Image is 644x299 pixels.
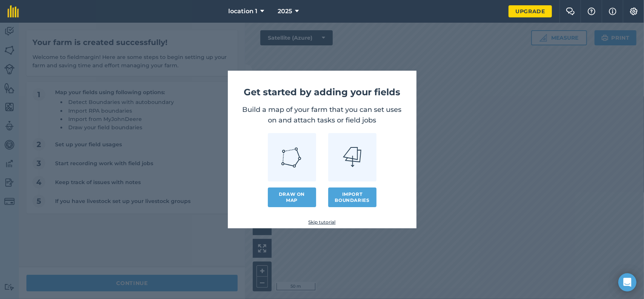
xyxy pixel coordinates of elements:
[566,8,575,15] img: Two speech bubbles overlapping with the left bubble in the forefront
[240,86,404,98] h1: Get started by adding your fields
[509,5,552,17] a: Upgrade
[609,7,616,16] img: svg+xml;base64,PHN2ZyB4bWxucz0iaHR0cDovL3d3dy53My5vcmcvMjAwMC9zdmciIHdpZHRoPSIxNyIgaGVpZ2h0PSIxNy...
[268,187,316,207] a: Draw on map
[240,104,404,125] p: Build a map of your farm that you can set uses on and attach tasks or field jobs
[281,146,303,168] img: Draw icon
[228,7,257,16] span: location 1
[343,147,361,167] img: Import icon
[240,219,404,225] a: Skip tutorial
[278,7,292,16] span: 2025
[8,5,19,17] img: fieldmargin Logo
[587,8,596,15] img: A question mark icon
[629,8,638,15] img: A cog icon
[328,187,377,207] button: Import boundaries
[618,273,636,291] div: Open Intercom Messenger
